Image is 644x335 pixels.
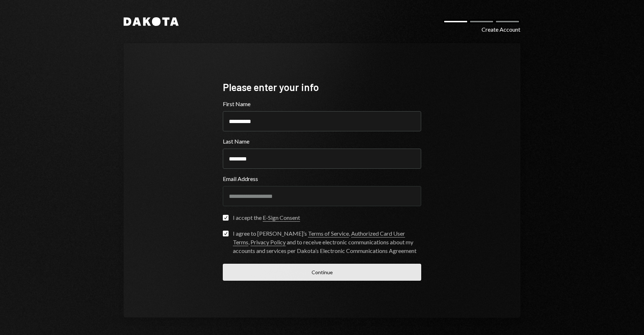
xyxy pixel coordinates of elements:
div: I accept the [233,213,300,222]
label: Email Address [223,175,421,183]
button: Continue [223,264,421,281]
div: Please enter your info [223,80,421,94]
button: I agree to [PERSON_NAME]’s Terms of Service, Authorized Card User Terms, Privacy Policy and to re... [223,231,229,236]
a: Authorized Card User Terms [233,230,405,246]
a: E-Sign Consent [263,214,300,222]
div: Create Account [482,25,520,34]
label: First Name [223,100,421,108]
a: Privacy Policy [250,239,286,246]
button: I accept the E-Sign Consent [223,215,229,221]
label: Last Name [223,137,421,146]
div: I agree to [PERSON_NAME]’s , , and to receive electronic communications about my accounts and ser... [233,229,421,255]
a: Terms of Service [308,230,349,237]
